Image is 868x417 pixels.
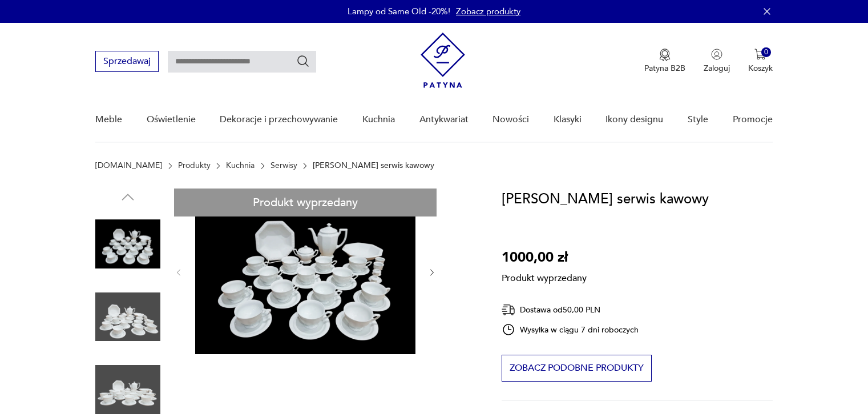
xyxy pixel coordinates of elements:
a: Antykwariat [419,98,469,142]
a: [DOMAIN_NAME] [95,161,162,170]
button: Patyna B2B [644,49,685,74]
button: Zobacz podobne produkty [502,355,652,382]
p: 1000,00 zł [502,247,587,268]
a: Produkty [178,161,211,170]
a: Sprzedawaj [95,58,159,66]
div: 0 [761,47,771,57]
p: Patyna B2B [644,63,685,74]
a: Dekoracje i przechowywanie [220,98,338,142]
a: Kuchnia [362,98,395,142]
button: Sprzedawaj [95,51,159,72]
img: Patyna - sklep z meblami i dekoracjami vintage [421,33,465,88]
p: Koszyk [748,63,773,74]
a: Oświetlenie [147,98,196,142]
p: [PERSON_NAME] serwis kawowy [313,161,434,170]
div: Dostawa od 50,00 PLN [502,303,639,317]
img: Ikona medalu [659,49,671,61]
h1: [PERSON_NAME] serwis kawowy [502,189,709,210]
a: Zobacz produkty [456,6,520,17]
img: Ikonka użytkownika [711,49,722,60]
p: Produkt wyprzedany [502,268,587,284]
a: Ikona medaluPatyna B2B [644,49,685,74]
a: Meble [95,98,122,142]
a: Klasyki [554,98,582,142]
button: 0Koszyk [748,49,773,74]
div: Wysyłka w ciągu 7 dni roboczych [502,323,639,336]
img: Ikona dostawy [502,303,515,317]
p: Zaloguj [704,63,730,74]
a: Style [688,98,708,142]
a: Nowości [492,98,529,142]
p: Lampy od Same Old -20%! [348,6,450,17]
a: Promocje [733,98,773,142]
button: Zaloguj [704,49,730,74]
button: Szukaj [296,54,310,68]
a: Serwisy [271,161,297,170]
img: Ikona koszyka [754,49,766,60]
a: Kuchnia [226,161,255,170]
a: Ikony designu [605,98,663,142]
